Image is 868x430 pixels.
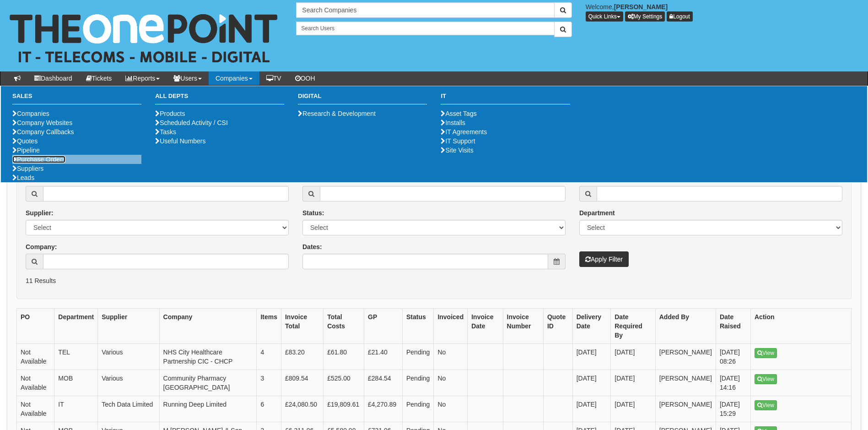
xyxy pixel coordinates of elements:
td: £21.40 [364,344,403,370]
td: Running Deep Limited [159,396,257,422]
a: View [755,400,777,410]
label: Company: [26,242,57,251]
button: Apply Filter [579,251,629,267]
td: Various [98,370,159,396]
td: TEL [54,344,98,370]
td: [DATE] 14:16 [716,370,750,396]
a: Site Visits [441,147,473,154]
a: Companies [12,110,49,117]
th: Supplier [98,309,159,344]
td: £24,080.50 [281,396,323,422]
td: No [434,344,468,370]
th: GP [364,309,403,344]
a: Logout [667,11,693,22]
td: [DATE] 15:29 [716,396,750,422]
a: Purchase Orders [12,156,65,163]
a: Suppliers [12,165,43,172]
th: Action [751,309,852,344]
a: IT Agreements [441,128,487,136]
td: NHS City Healthcare Partnership CIC - CHCP [159,344,257,370]
td: [PERSON_NAME] [655,344,716,370]
th: Items [257,309,281,344]
h3: IT [441,93,570,104]
th: Company [159,309,257,344]
th: Invoiced [434,309,468,344]
a: Asset Tags [441,110,476,117]
td: [DATE] [572,370,611,396]
td: £4,270.89 [364,396,403,422]
th: Date Required By [611,309,656,344]
a: My Settings [625,11,665,22]
th: Added By [655,309,716,344]
a: OOH [288,71,322,85]
h3: Sales [12,93,141,104]
button: Quick Links [586,11,623,22]
td: Not Available [17,396,54,422]
td: [DATE] [572,396,611,422]
div: Welcome, [579,2,868,22]
th: Invoice Total [281,309,323,344]
a: Tickets [79,71,119,85]
label: Supplier: [26,208,54,218]
td: IT [54,396,98,422]
a: Pipeline [12,147,40,154]
td: £83.20 [281,344,323,370]
td: Tech Data Limited [98,396,159,422]
a: Useful Numbers [155,137,205,145]
td: 4 [257,344,281,370]
a: TV [259,71,288,85]
h3: Digital [298,93,427,104]
th: Date Raised [716,309,750,344]
th: Quote ID [543,309,572,344]
td: 6 [257,396,281,422]
input: Search Users [296,22,554,35]
td: [DATE] [611,396,656,422]
th: Status [403,309,434,344]
td: Not Available [17,370,54,396]
th: Invoice Number [503,309,543,344]
th: PO [17,309,54,344]
td: MOB [54,370,98,396]
td: Pending [403,396,434,422]
a: Installs [441,119,465,126]
a: Products [155,110,185,117]
a: Leads [12,174,34,181]
a: Dashboard [27,71,79,85]
td: Pending [403,344,434,370]
a: Scheduled Activity / CSI [155,119,228,126]
td: Community Pharmacy [GEOGRAPHIC_DATA] [159,370,257,396]
td: 3 [257,370,281,396]
td: [PERSON_NAME] [655,370,716,396]
th: Total Costs [323,309,364,344]
a: Companies [209,71,259,85]
label: Department [579,208,615,218]
input: Search Companies [296,2,554,18]
h3: All Depts [155,93,284,104]
td: [PERSON_NAME] [655,396,716,422]
a: Company Websites [12,119,72,126]
label: Dates: [302,242,322,251]
td: No [434,370,468,396]
td: Not Available [17,344,54,370]
td: [DATE] [611,344,656,370]
td: £61.80 [323,344,364,370]
td: £809.54 [281,370,323,396]
th: Department [54,309,98,344]
a: Tasks [155,128,176,136]
a: Company Callbacks [12,128,74,136]
th: Delivery Date [572,309,611,344]
td: £19,809.61 [323,396,364,422]
th: Invoice Date [468,309,503,344]
td: No [434,396,468,422]
td: [DATE] 08:26 [716,344,750,370]
td: £525.00 [323,370,364,396]
td: Pending [403,370,434,396]
td: [DATE] [611,370,656,396]
a: Users [167,71,209,85]
td: Various [98,344,159,370]
a: View [755,374,777,384]
b: [PERSON_NAME] [614,3,668,11]
td: [DATE] [572,344,611,370]
p: 11 Results [26,276,842,285]
a: Quotes [12,137,38,145]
